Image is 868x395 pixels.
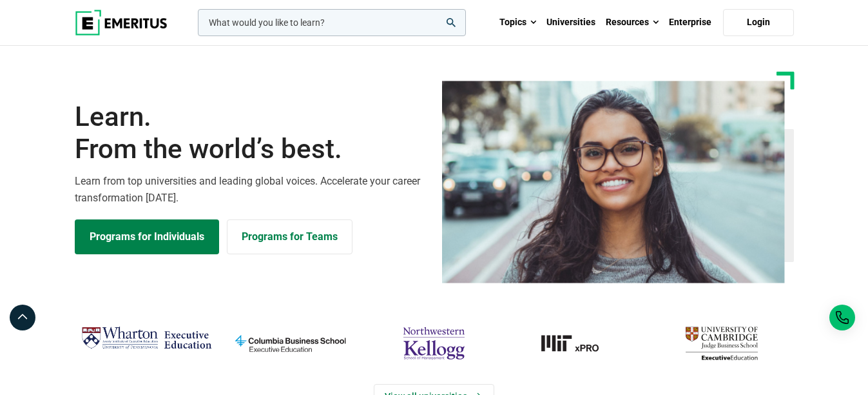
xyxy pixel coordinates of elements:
[75,219,219,254] a: Explore Programs
[723,9,794,36] a: Login
[75,133,427,165] span: From the world’s best.
[75,173,427,206] p: Learn from top universities and leading global voices. Accelerate your career transformation [DATE].
[369,322,499,365] img: northwestern-kellogg
[656,322,787,365] img: cambridge-judge-business-school
[75,101,427,166] h1: Learn.
[81,322,212,354] img: Wharton Executive Education
[442,81,785,283] img: Learn from the world's best
[198,9,466,36] input: woocommerce-product-search-field-0
[227,219,352,254] a: Explore for Business
[512,322,643,365] img: MIT xPRO
[512,322,643,365] a: MIT-xPRO
[225,322,356,365] img: columbia-business-school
